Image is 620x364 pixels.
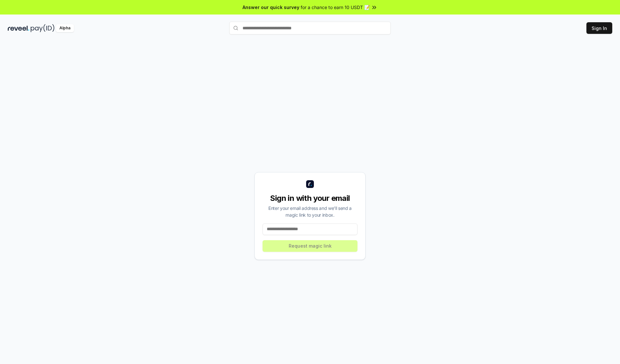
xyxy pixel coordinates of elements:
img: logo_small [306,180,314,188]
img: pay_id [31,24,55,32]
span: for a chance to earn 10 USDT 📝 [301,4,370,11]
div: Alpha [56,24,74,32]
span: Answer our quick survey [243,4,299,11]
img: reveel_dark [8,24,29,32]
button: Sign In [586,22,612,34]
div: Sign in with your email [263,193,357,203]
div: Enter your email address and we’ll send a magic link to your inbox. [263,205,357,218]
